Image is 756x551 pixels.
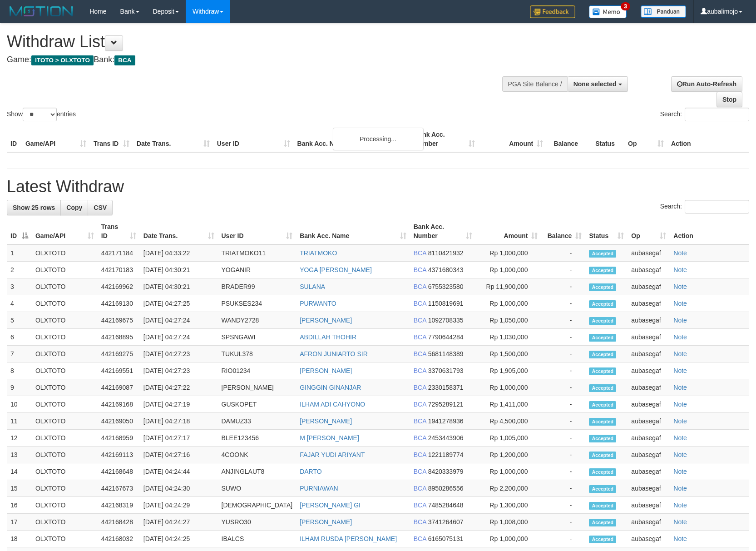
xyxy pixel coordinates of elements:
td: aubasegaf [628,497,670,514]
th: Bank Acc. Number: activate to sort column ascending [410,218,476,244]
td: - [541,396,585,413]
td: OLXTOTO [32,362,98,379]
td: [DATE] 04:30:21 [140,278,218,295]
td: 18 [7,531,32,547]
td: Rp 1,500,000 [476,346,542,362]
td: [PERSON_NAME] [218,379,296,396]
td: TUKUL378 [218,346,296,362]
td: aubasegaf [628,430,670,447]
td: - [541,362,585,379]
span: Copy 1221189774 to clipboard [428,451,464,458]
span: BCA [414,434,426,442]
h1: Latest Withdraw [7,178,749,196]
td: [DATE] 04:27:19 [140,396,218,413]
button: None selected [568,76,628,92]
td: OLXTOTO [32,346,98,362]
td: - [541,278,585,295]
th: Balance [547,126,592,152]
a: Note [673,434,687,442]
img: MOTION_logo.png [7,5,76,18]
span: Accepted [589,536,616,543]
span: Accepted [589,250,616,258]
label: Search: [660,200,749,213]
td: [DATE] 04:27:16 [140,447,218,463]
td: 4COONK [218,447,296,463]
th: Status: activate to sort column ascending [585,218,628,244]
span: Copy 1941278936 to clipboard [428,417,464,425]
div: PGA Site Balance / [502,76,568,92]
td: OLXTOTO [32,312,98,329]
td: [DATE] 04:27:25 [140,295,218,312]
td: - [541,379,585,396]
span: Accepted [589,468,616,476]
span: Copy 4371680343 to clipboard [428,266,464,273]
td: 8 [7,362,32,379]
td: Rp 1,905,000 [476,362,542,379]
a: Note [673,283,687,290]
span: Copy 1092708335 to clipboard [428,317,464,324]
td: 442168319 [98,497,140,514]
td: [DATE] 04:24:44 [140,463,218,480]
a: Note [673,317,687,324]
th: Status [592,126,624,152]
td: 442171184 [98,244,140,262]
span: ITOTO > OLXTOTO [31,55,94,65]
span: Copy 7485284648 to clipboard [428,501,464,509]
a: Note [673,501,687,509]
td: 17 [7,514,32,531]
td: YOGANIR [218,262,296,278]
td: IBALCS [218,531,296,547]
td: Rp 1,300,000 [476,497,542,514]
a: DARTO [300,468,322,475]
a: Run Auto-Refresh [671,76,742,92]
a: Note [673,333,687,341]
td: WANDY2728 [218,312,296,329]
td: 442169275 [98,346,140,362]
td: aubasegaf [628,244,670,262]
th: Trans ID [90,126,133,152]
td: 442170183 [98,262,140,278]
a: Note [673,518,687,526]
span: BCA [414,451,426,458]
a: Note [673,401,687,408]
span: Accepted [589,502,616,510]
a: Note [673,300,687,307]
td: aubasegaf [628,362,670,379]
span: Copy [66,204,82,211]
span: BCA [414,333,426,341]
span: Copy 3741264607 to clipboard [428,518,464,526]
h4: Game: Bank: [7,55,495,65]
td: - [541,463,585,480]
span: Copy 2453443906 to clipboard [428,434,464,442]
span: Copy 6755323580 to clipboard [428,283,464,290]
th: Action [667,126,749,152]
td: SPSNGAWI [218,329,296,346]
td: 10 [7,396,32,413]
td: YUSRO30 [218,514,296,531]
td: - [541,514,585,531]
span: Copy 5681148389 to clipboard [428,350,464,357]
a: Note [673,451,687,458]
a: GINGGIN GINANJAR [300,384,361,391]
td: SUWO [218,480,296,497]
th: Amount [479,126,547,152]
td: [DATE] 04:27:18 [140,413,218,430]
span: BCA [414,501,426,509]
td: OLXTOTO [32,262,98,278]
td: OLXTOTO [32,379,98,396]
td: OLXTOTO [32,430,98,447]
td: [DEMOGRAPHIC_DATA] [218,497,296,514]
a: M [PERSON_NAME] [300,434,359,442]
td: Rp 11,900,000 [476,278,542,295]
a: ILHAM ADI CAHYONO [300,401,365,408]
span: Copy 3370631793 to clipboard [428,367,464,374]
td: - [541,480,585,497]
span: Accepted [589,401,616,409]
td: aubasegaf [628,346,670,362]
td: OLXTOTO [32,329,98,346]
td: aubasegaf [628,514,670,531]
td: Rp 1,000,000 [476,262,542,278]
span: Accepted [589,267,616,274]
a: Show 25 rows [7,200,61,215]
td: 9 [7,379,32,396]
